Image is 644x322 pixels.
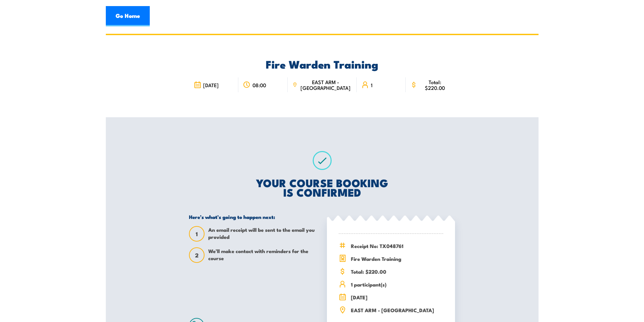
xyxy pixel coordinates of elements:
[371,82,373,88] span: 1
[190,230,204,238] span: 1
[208,247,317,263] span: We’ll make contact with reminders for the course
[351,255,443,263] span: Fire Warden Training
[208,226,317,242] span: An email receipt will be sent to the email you provided
[351,293,443,301] span: [DATE]
[189,178,455,197] h2: YOUR COURSE BOOKING IS CONFIRMED
[351,268,443,275] span: Total: $220.00
[351,306,443,314] span: EAST ARM - [GEOGRAPHIC_DATA]
[351,242,443,250] span: Receipt No: TX048761
[351,280,443,288] span: 1 participant(s)
[189,59,455,69] h2: Fire Warden Training
[190,252,204,259] span: 2
[189,214,317,220] h5: Here’s what’s going to happen next:
[106,6,150,26] a: Go Home
[253,82,266,88] span: 08:00
[419,79,450,91] span: Total: $220.00
[299,79,352,91] span: EAST ARM - [GEOGRAPHIC_DATA]
[203,82,219,88] span: [DATE]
